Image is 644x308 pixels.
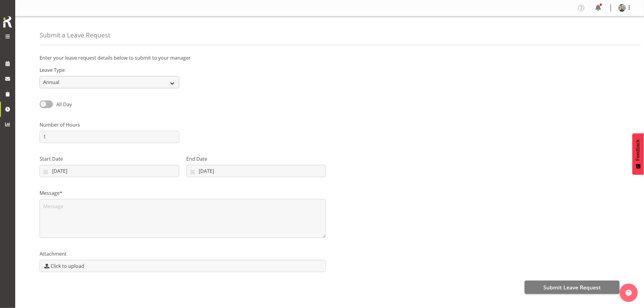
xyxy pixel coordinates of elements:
[40,66,179,74] label: Leave Type
[187,155,326,163] label: End Date
[187,165,326,177] input: Click to select...
[40,131,179,143] input: e.g. 5
[40,32,110,39] h4: Submit a Leave Request
[40,165,179,177] input: Click to select...
[626,290,632,296] img: help-xxl-2.png
[40,250,326,257] label: Attachment
[618,4,626,12] img: daniel-tini7fa7b0b675988833f8e99aaff1b18584.png
[543,283,601,291] span: Submit Leave Request
[40,54,620,61] p: Enter your leave request details below to submit to your manager
[525,281,620,294] button: Submit Leave Request
[51,262,84,270] span: Click to upload
[632,133,644,175] button: Feedback - Show survey
[2,15,14,29] img: Rosterit icon logo
[40,189,326,197] label: Message*
[56,101,72,108] span: All Day
[40,155,179,163] label: Start Date
[40,121,179,128] label: Number of Hours
[635,139,641,161] span: Feedback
